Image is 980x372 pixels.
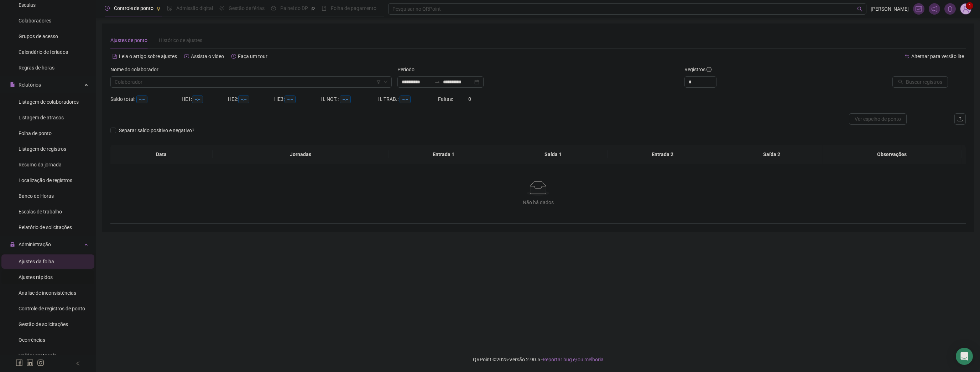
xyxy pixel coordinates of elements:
div: H. NOT.: [320,95,377,103]
th: Data [110,145,213,164]
th: Observações [822,145,961,164]
div: HE 2: [228,95,274,103]
span: Gestão de solicitações [19,321,68,327]
span: search [857,6,862,12]
span: --:-- [400,95,411,103]
span: history [231,54,236,59]
span: Controle de registros de ponto [19,306,85,311]
span: Resumo da jornada [19,162,62,167]
span: Listagem de registros [19,146,66,152]
span: down [384,80,388,84]
span: Validar protocolo [19,353,57,358]
span: Registros [684,66,711,73]
span: pushpin [311,6,315,11]
footer: QRPoint © 2025 - 2.90.5 - [96,347,980,372]
div: Saldo total: [110,95,182,103]
span: Folha de ponto [19,130,52,136]
span: notification [931,6,938,12]
label: Período [397,66,419,73]
span: Faltas: [438,96,454,102]
span: Escalas [19,2,36,8]
span: 1 [969,3,971,8]
span: sun [219,6,224,11]
span: Grupos de acesso [19,33,58,39]
span: --:-- [136,95,147,103]
span: instagram [37,359,44,366]
span: Faça um tour [238,53,267,59]
span: lock [10,242,15,247]
span: 0 [468,96,471,102]
span: Ajustes rápidos [19,274,53,280]
span: --:-- [192,95,203,103]
span: Listagem de atrasos [19,115,64,120]
span: Reportar bug e/ou melhoria [543,357,604,362]
span: Relatórios [19,82,41,88]
span: file-done [167,6,172,11]
th: Entrada 2 [608,145,717,164]
span: youtube [184,54,189,59]
label: Nome do colaborador [110,66,163,73]
span: --:-- [238,95,249,103]
span: swap [905,54,909,59]
span: Controle de ponto [114,5,153,11]
span: Alternar para versão lite [911,53,964,59]
span: Escalas de trabalho [19,209,62,215]
span: pushpin [156,6,161,11]
span: Banco de Horas [19,193,54,199]
span: book [322,6,327,11]
span: swap-right [434,79,440,85]
span: Versão [509,357,525,362]
span: linkedin [26,359,33,366]
span: Leia o artigo sobre ajustes [119,53,177,59]
span: --:-- [340,95,351,103]
span: Regras de horas [19,65,54,71]
span: Colaboradores [19,18,51,24]
span: Gestão de férias [229,5,265,11]
span: Ajustes da folha [19,259,54,264]
span: Folha de pagamento [331,5,376,11]
button: Buscar registros [892,76,948,88]
span: upload [957,116,963,122]
span: fund [916,6,922,12]
span: Observações [828,150,956,158]
span: file [10,82,15,87]
span: Assista o vídeo [191,53,224,59]
span: Listagem de colaboradores [19,99,79,105]
th: Saída 2 [717,145,827,164]
span: to [434,79,440,85]
span: Análise de inconsistências [19,290,76,296]
span: Relatório de solicitações [19,224,72,230]
span: Histórico de ajustes [159,37,202,43]
span: Ajustes de ponto [110,37,147,43]
span: left [75,361,80,366]
span: --:-- [285,95,296,103]
span: Administração [19,242,51,247]
span: Ocorrências [19,337,45,343]
div: Não há dados [119,198,957,206]
span: bell [947,6,953,12]
span: dashboard [271,6,276,11]
span: Painel do DP [280,5,308,11]
span: clock-circle [105,6,110,11]
span: file-text [112,54,117,59]
span: info-circle [707,67,711,72]
div: HE 3: [274,95,320,103]
span: facebook [16,359,23,366]
th: Entrada 1 [389,145,498,164]
span: Localização de registros [19,177,72,183]
span: filter [376,80,381,84]
span: Admissão digital [176,5,213,11]
span: Calendário de feriados [19,49,68,55]
div: HE 1: [182,95,228,103]
span: [PERSON_NAME] [871,5,909,13]
button: Ver espelho de ponto [849,113,907,125]
span: Separar saldo positivo e negativo? [116,126,197,134]
th: Jornadas [213,145,389,164]
th: Saída 1 [498,145,608,164]
img: 94382 [960,4,971,14]
div: H. TRAB.: [377,95,438,103]
div: Open Intercom Messenger [956,348,973,365]
sup: Atualize o seu contato no menu Meus Dados [966,2,973,9]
